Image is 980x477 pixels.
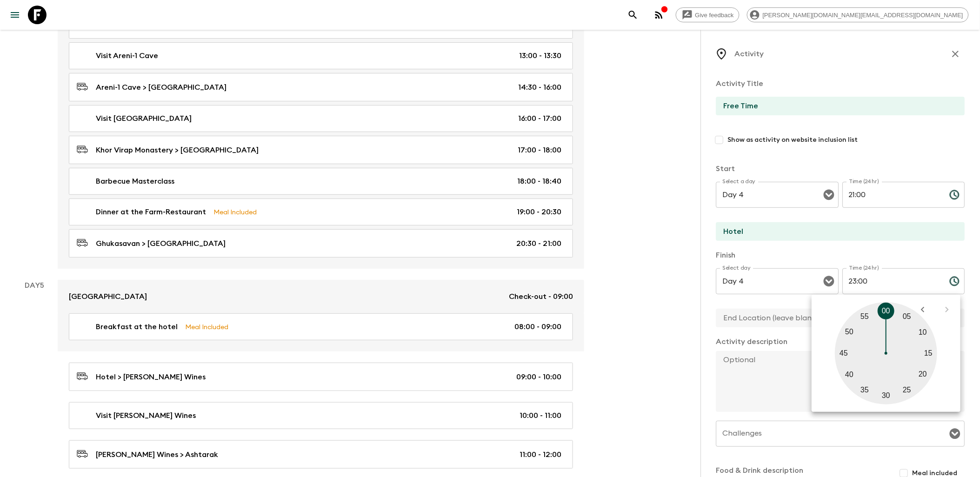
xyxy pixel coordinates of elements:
[517,176,561,187] p: 18:00 - 18:40
[823,188,836,201] button: Open
[69,229,573,258] a: Ghukasavan > [GEOGRAPHIC_DATA]20:30 - 21:00
[69,73,573,101] a: Areni-1 Cave > [GEOGRAPHIC_DATA]14:30 - 16:00
[96,410,196,421] p: Visit [PERSON_NAME] Wines
[747,7,969,22] div: [PERSON_NAME][DOMAIN_NAME][EMAIL_ADDRESS][DOMAIN_NAME]
[624,6,642,24] button: search adventures
[716,78,965,89] p: Activity Title
[516,238,561,249] p: 20:30 - 21:00
[69,42,573,69] a: Visit Areni-1 Cave13:00 - 13:30
[96,82,227,93] p: Areni-1 Cave > [GEOGRAPHIC_DATA]
[185,322,228,332] p: Meal Included
[716,336,965,347] p: Activity description
[96,371,206,383] p: Hotel > [PERSON_NAME] Wines
[520,410,561,421] p: 10:00 - 11:00
[949,427,962,440] button: Open
[11,280,58,291] p: Day 5
[518,82,561,93] p: 14:30 - 16:00
[96,113,192,124] p: Visit [GEOGRAPHIC_DATA]
[96,50,158,61] p: Visit Areni-1 Cave
[96,176,174,187] p: Barbecue Masterclass
[520,449,561,460] p: 11:00 - 12:00
[716,250,965,261] p: Finish
[96,238,226,249] p: Ghukasavan > [GEOGRAPHIC_DATA]
[735,48,764,60] p: Activity
[723,264,751,272] label: Select day
[516,371,561,383] p: 09:00 - 10:00
[6,6,24,24] button: menu
[69,363,573,391] a: Hotel > [PERSON_NAME] Wines09:00 - 10:00
[96,449,218,460] p: [PERSON_NAME] Wines > Ashtarak
[758,12,968,19] span: [PERSON_NAME][DOMAIN_NAME][EMAIL_ADDRESS][DOMAIN_NAME]
[716,163,965,174] p: Start
[518,145,561,156] p: 17:00 - 18:00
[518,113,561,124] p: 16:00 - 17:00
[915,302,931,318] button: open previous view
[69,291,147,302] p: [GEOGRAPHIC_DATA]
[96,321,178,332] p: Breakfast at the hotel
[509,291,573,302] p: Check-out - 09:00
[69,199,573,225] a: Dinner at the Farm-RestaurantMeal Included19:00 - 20:30
[69,168,573,195] a: Barbecue Masterclass18:00 - 18:40
[849,264,880,272] label: Time (24hr)
[716,309,958,327] input: End Location (leave blank if same as Start)
[96,206,206,218] p: Dinner at the Farm-Restaurant
[514,321,561,332] p: 08:00 - 09:00
[728,135,858,145] span: Show as activity on website inclusion list
[946,272,964,291] button: Choose time, selected time is 11:00 PM
[823,275,836,288] button: Open
[213,207,257,217] p: Meal Included
[676,7,740,22] a: Give feedback
[519,50,561,61] p: 13:00 - 13:30
[69,313,573,340] a: Breakfast at the hotelMeal Included08:00 - 09:00
[849,178,880,185] label: Time (24hr)
[69,402,573,429] a: Visit [PERSON_NAME] Wines10:00 - 11:00
[723,178,756,185] label: Select a day
[96,145,259,156] p: Khor Virap Monastery > [GEOGRAPHIC_DATA]
[69,136,573,164] a: Khor Virap Monastery > [GEOGRAPHIC_DATA]17:00 - 18:00
[843,182,942,208] input: hh:mm
[843,268,942,294] input: hh:mm
[716,97,958,115] input: E.g Hozuagawa boat tour
[517,206,561,218] p: 19:00 - 20:30
[69,105,573,132] a: Visit [GEOGRAPHIC_DATA]16:00 - 17:00
[69,440,573,469] a: [PERSON_NAME] Wines > Ashtarak11:00 - 12:00
[58,280,584,313] a: [GEOGRAPHIC_DATA]Check-out - 09:00
[946,185,964,204] button: Choose time, selected time is 9:00 PM
[690,12,739,19] span: Give feedback
[716,222,958,241] input: Start Location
